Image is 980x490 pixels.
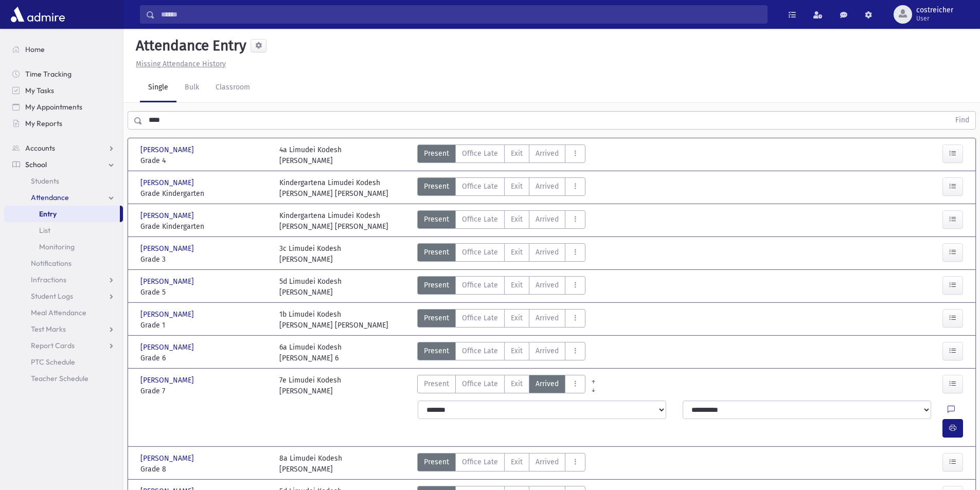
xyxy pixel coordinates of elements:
[4,370,123,387] a: Teacher Schedule
[511,148,523,159] span: Exit
[25,119,62,128] span: My Reports
[417,210,585,232] div: AttTypes
[4,66,123,82] a: Time Tracking
[511,214,523,225] span: Exit
[140,221,269,232] span: Grade Kindergarten
[4,206,120,222] a: Entry
[511,346,523,356] span: Exit
[140,309,196,320] span: [PERSON_NAME]
[417,276,585,298] div: AttTypes
[462,181,498,192] span: Office Late
[417,453,585,475] div: AttTypes
[536,280,559,291] span: Arrived
[417,177,585,199] div: AttTypes
[536,346,559,356] span: Arrived
[25,160,47,169] span: School
[536,181,559,192] span: Arrived
[424,280,449,291] span: Present
[31,193,69,202] span: Attendance
[279,243,341,265] div: 3c Limudei Kodesh [PERSON_NAME]
[140,453,196,464] span: [PERSON_NAME]
[31,259,72,268] span: Notifications
[279,342,342,364] div: 6a Limudei Kodesh [PERSON_NAME] 6
[207,74,258,102] a: Classroom
[140,276,196,287] span: [PERSON_NAME]
[4,140,123,156] a: Accounts
[536,148,559,159] span: Arrived
[136,60,226,68] u: Missing Attendance History
[4,82,123,99] a: My Tasks
[536,313,559,323] span: Arrived
[31,292,73,301] span: Student Logs
[4,115,123,132] a: My Reports
[140,155,269,166] span: Grade 4
[417,342,585,364] div: AttTypes
[511,457,523,467] span: Exit
[424,457,449,467] span: Present
[4,255,123,271] a: Notifications
[31,357,75,367] span: PTC Schedule
[140,386,269,396] span: Grade 7
[4,354,123,370] a: PTC Schedule
[424,181,449,192] span: Present
[417,375,585,396] div: AttTypes
[140,342,196,353] span: [PERSON_NAME]
[25,86,54,95] span: My Tasks
[140,177,196,188] span: [PERSON_NAME]
[25,45,45,54] span: Home
[140,243,196,254] span: [PERSON_NAME]
[462,457,498,467] span: Office Late
[39,226,50,235] span: List
[31,324,66,334] span: Test Marks
[536,457,559,467] span: Arrived
[916,6,953,14] span: costreicher
[140,464,269,475] span: Grade 8
[4,222,123,239] a: List
[25,143,55,153] span: Accounts
[4,337,123,354] a: Report Cards
[4,156,123,173] a: School
[4,189,123,206] a: Attendance
[8,4,67,25] img: AdmirePro
[132,60,226,68] a: Missing Attendance History
[511,181,523,192] span: Exit
[462,378,498,389] span: Office Late
[25,102,82,112] span: My Appointments
[140,188,269,199] span: Grade Kindergarten
[31,176,59,186] span: Students
[140,375,196,386] span: [PERSON_NAME]
[140,144,196,155] span: [PERSON_NAME]
[31,374,88,383] span: Teacher Schedule
[140,210,196,221] span: [PERSON_NAME]
[462,247,498,258] span: Office Late
[140,320,269,331] span: Grade 1
[140,353,269,364] span: Grade 6
[4,271,123,288] a: Infractions
[417,243,585,265] div: AttTypes
[511,280,523,291] span: Exit
[4,321,123,337] a: Test Marks
[417,144,585,166] div: AttTypes
[176,74,207,102] a: Bulk
[279,309,388,331] div: 1b Limudei Kodesh [PERSON_NAME] [PERSON_NAME]
[4,304,123,321] a: Meal Attendance
[511,247,523,258] span: Exit
[39,242,75,251] span: Monitoring
[31,275,66,284] span: Infractions
[31,308,86,317] span: Meal Attendance
[916,14,953,23] span: User
[279,210,388,232] div: Kindergartena Limudei Kodesh [PERSON_NAME] [PERSON_NAME]
[279,375,341,396] div: 7e Limudei Kodesh [PERSON_NAME]
[4,99,123,115] a: My Appointments
[31,341,75,350] span: Report Cards
[140,74,176,102] a: Single
[424,313,449,323] span: Present
[4,41,123,58] a: Home
[424,148,449,159] span: Present
[279,453,342,475] div: 8a Limudei Kodesh [PERSON_NAME]
[462,313,498,323] span: Office Late
[140,287,269,298] span: Grade 5
[132,37,246,55] h5: Attendance Entry
[536,247,559,258] span: Arrived
[462,346,498,356] span: Office Late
